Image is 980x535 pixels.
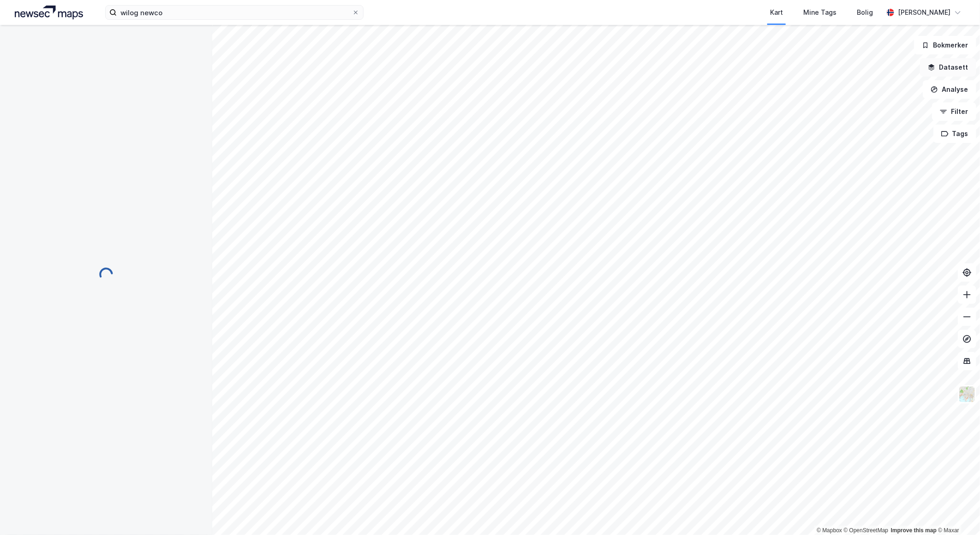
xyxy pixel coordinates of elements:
button: Tags [933,125,976,143]
button: Bokmerker [914,36,976,54]
a: Mapbox [817,527,842,534]
div: Kart [770,7,783,18]
img: Z [958,386,976,403]
button: Datasett [920,58,976,77]
a: Improve this map [891,527,937,534]
img: logo.a4113a55bc3d86da70a041830d287a7e.svg [15,6,83,19]
iframe: Chat Widget [934,491,980,535]
div: Bolig [857,7,873,18]
a: OpenStreetMap [844,527,889,534]
button: Analyse [923,80,976,99]
input: Søk på adresse, matrikkel, gårdeiere, leietakere eller personer [117,6,352,19]
div: [PERSON_NAME] [898,7,950,18]
img: spinner.a6d8c91a73a9ac5275cf975e30b51cfb.svg [99,267,114,282]
div: Kontrollprogram for chat [934,491,980,535]
div: Mine Tags [803,7,837,18]
button: Filter [932,102,976,121]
